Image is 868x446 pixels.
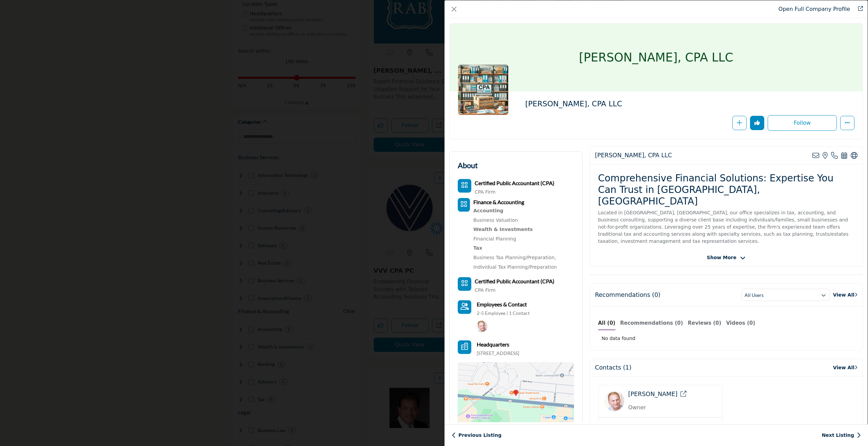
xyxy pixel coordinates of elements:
span: Show More [707,254,736,261]
a: Accounting [473,206,574,215]
button: Category Icon [458,198,470,212]
button: Category Icon [458,277,471,291]
a: CPA Firm [475,189,495,195]
img: Location Map [458,362,574,430]
b: Reviews (0) [688,320,721,326]
b: Employees & Contact [477,301,527,307]
a: View All [833,364,857,371]
a: View All [833,291,857,299]
button: Category Icon [458,179,471,193]
a: Business Valuation [473,217,518,223]
a: image [PERSON_NAME] Owner [598,385,723,436]
b: Certified Public Accountant (CPA) [475,278,554,284]
button: Headquarter icon [458,340,471,354]
h1: [PERSON_NAME], CPA LLC [579,23,733,91]
button: Redirect to login page [732,116,747,130]
a: Previous Listing [452,432,501,439]
b: Headquarters [477,340,509,349]
button: All Users [742,289,830,301]
div: Business and individual tax services [473,244,574,253]
a: Financial Planning [473,236,516,242]
b: Certified Public Accountant (CPA) [475,180,554,186]
a: Redirect to matthew-a-snyder-cpa [853,5,863,13]
a: Business Tax Planning/Preparation, [473,255,556,260]
img: matthew-a-snyder-cpa logo [458,64,509,115]
a: CPA Firm [475,287,495,293]
span: [PERSON_NAME] [628,391,677,397]
button: Close [449,4,459,14]
p: Owner [628,404,701,412]
h2: Matthew A. Snyder, CPA LLC [595,152,672,159]
button: Redirect to login [768,115,837,131]
a: Redirect to matthew-a-snyder-cpa [778,6,850,12]
b: Videos (0) [726,320,755,326]
button: Redirect to login page [750,116,764,130]
a: Link of redirect to contact page [458,300,471,314]
h2: [PERSON_NAME], CPA LLC [525,100,712,108]
div: Wealth management, retirement planning, investing strategies [473,225,574,234]
a: Tax [473,244,574,253]
a: Employees & Contact [477,300,527,308]
h2: Comprehensive Financial Solutions: Expertise You Can Trust in [GEOGRAPHIC_DATA], [GEOGRAPHIC_DATA] [598,173,854,207]
a: Next Listing [822,432,861,439]
span: No data found [601,335,635,342]
a: Individual Tax Planning/Preparation [473,264,557,270]
b: All (0) [598,320,615,326]
h2: Recommendations (0) [595,291,660,299]
p: Located in [GEOGRAPHIC_DATA], [GEOGRAPHIC_DATA], our office specializes in tax, accounting, and b... [598,209,854,245]
b: Recommendations (0) [620,320,683,326]
h3: All Users [745,292,764,299]
button: Contact-Employee Icon [458,300,471,314]
a: 2-5 Employee | 1 Contact [477,310,530,317]
button: More Options [840,116,854,130]
a: Wealth & Investments [473,225,574,234]
img: Matthew S. [475,320,488,332]
a: Certified Public Accountant (CPA) [475,279,554,284]
img: image [604,391,624,411]
a: Certified Public Accountant (CPA) [475,181,554,186]
b: Finance & Accounting [473,199,524,205]
div: Financial statements, bookkeeping, auditing [473,206,574,215]
h2: Contacts (1) [595,364,632,371]
a: Finance & Accounting [473,200,524,205]
p: [STREET_ADDRESS] [477,350,519,357]
h2: About [458,160,478,171]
